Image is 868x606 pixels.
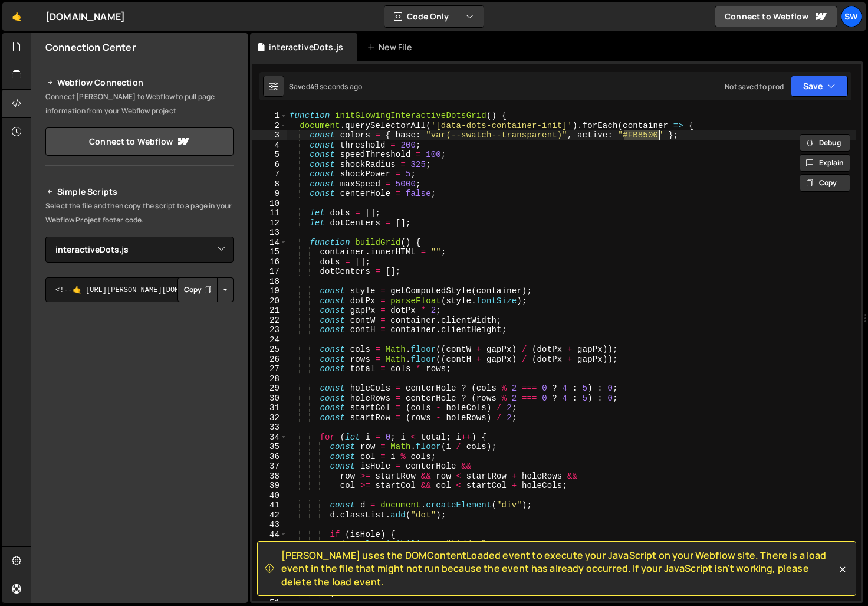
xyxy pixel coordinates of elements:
div: New File [367,41,416,53]
div: 2 [252,121,287,131]
div: 44 [252,530,287,540]
div: 45 [252,539,287,549]
div: 18 [252,277,287,287]
div: 3 [252,130,287,140]
div: 16 [252,257,287,267]
div: 6 [252,160,287,170]
div: 39 [252,481,287,491]
button: Save [791,76,848,97]
div: 50 [252,588,287,598]
div: Button group with nested dropdown [177,277,234,302]
div: 13 [252,228,287,238]
div: 25 [252,345,287,355]
p: Connect [PERSON_NAME] to Webflow to pull page information from your Webflow project [45,90,234,118]
div: 9 [252,189,287,199]
div: 40 [252,491,287,501]
h2: Simple Scripts [45,185,234,199]
div: 19 [252,286,287,296]
div: 14 [252,238,287,248]
div: 12 [252,218,287,228]
div: 35 [252,442,287,452]
div: 46 [252,549,287,559]
button: Debug [800,134,850,152]
a: Sw [841,6,862,27]
div: 5 [252,150,287,160]
div: 47 [252,559,287,569]
div: 26 [252,355,287,365]
div: 28 [252,374,287,384]
div: 24 [252,335,287,345]
div: 34 [252,433,287,443]
div: 4 [252,140,287,150]
div: Not saved to prod [725,81,784,91]
div: 43 [252,520,287,530]
div: 15 [252,247,287,257]
div: 11 [252,208,287,218]
div: [DOMAIN_NAME] [45,9,125,24]
a: 🤙 [2,2,31,31]
button: Code Only [384,6,484,27]
iframe: YouTube video player [45,435,235,542]
button: Explain [800,154,850,172]
iframe: YouTube video player [45,322,235,428]
div: 36 [252,452,287,462]
div: interactiveDots.js [269,41,343,53]
div: 32 [252,413,287,423]
div: 42 [252,510,287,520]
h2: Connection Center [45,41,136,54]
div: 38 [252,471,287,481]
div: 27 [252,364,287,374]
div: 17 [252,267,287,277]
textarea: <!--🤙 [URL][PERSON_NAME][DOMAIN_NAME]> <script>document.addEventListener("DOMContentLoaded", func... [45,277,234,302]
div: 48 [252,569,287,579]
div: 1 [252,111,287,121]
h2: Webflow Connection [45,76,234,90]
button: Copy [177,277,218,302]
button: Copy [800,174,850,192]
div: 23 [252,325,287,335]
p: Select the file and then copy the script to a page in your Webflow Project footer code. [45,199,234,227]
div: 22 [252,316,287,326]
div: 10 [252,199,287,209]
div: 31 [252,403,287,413]
div: 7 [252,169,287,179]
a: Connect to Webflow [715,6,837,27]
div: 29 [252,384,287,394]
div: 20 [252,296,287,306]
div: 49 seconds ago [310,81,362,91]
div: Saved [289,81,362,91]
div: 49 [252,578,287,588]
a: Connect to Webflow [45,127,234,156]
span: [PERSON_NAME] uses the DOMContentLoaded event to execute your JavaScript on your Webflow site. Th... [281,549,837,588]
div: 30 [252,394,287,404]
div: 41 [252,500,287,510]
div: 21 [252,306,287,316]
div: 37 [252,461,287,471]
div: 33 [252,422,287,433]
div: 8 [252,179,287,189]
